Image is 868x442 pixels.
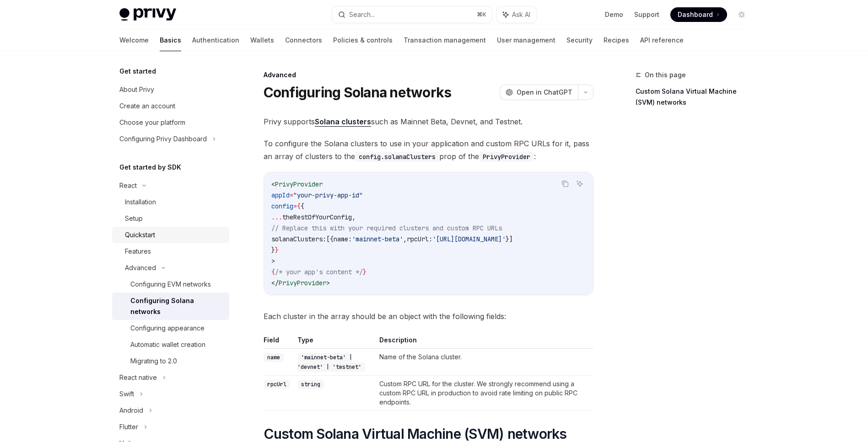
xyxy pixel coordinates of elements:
a: API reference [640,29,684,51]
span: Each cluster in the array should be an object with the following fields: [264,310,593,323]
div: Configuring Privy Dashboard [119,133,207,144]
div: Migrating to 2.0 [130,356,177,367]
span: { [301,202,304,210]
span: } [275,246,279,254]
a: Choose your platform [112,114,229,131]
span: < [271,180,275,188]
div: Quickstart [125,229,155,240]
a: Wallets [250,29,274,51]
span: , [403,235,407,243]
code: config.solanaClusters [355,152,439,162]
code: string [297,380,324,389]
span: Open in ChatGPT [517,88,572,97]
td: Custom RPC URL for the cluster. We strongly recommend using a custom RPC URL in production to avo... [376,376,593,411]
h1: Configuring Solana networks [264,84,452,101]
a: Demo [605,10,623,19]
div: Swift [119,389,134,399]
a: Recipes [604,29,629,51]
span: Privy supports such as Mainnet Beta, Devnet, and Testnet. [264,115,593,128]
span: "your-privy-app-id" [293,191,363,199]
span: </ [271,279,279,287]
a: Create an account [112,98,229,114]
button: Copy the contents from the code block [559,178,571,190]
th: Type [294,335,376,349]
code: name [264,353,284,362]
img: light logo [119,8,176,21]
span: Ask AI [512,10,530,19]
code: PrivyProvider [479,152,534,162]
div: React [119,180,137,191]
th: Field [264,335,294,349]
a: Dashboard [670,7,727,22]
span: = [293,202,297,210]
a: Welcome [119,29,149,51]
div: Features [125,246,151,257]
span: > [326,279,330,287]
button: Toggle dark mode [734,7,749,22]
span: On this page [645,69,686,80]
span: [{ [326,235,334,243]
div: Flutter [119,421,138,432]
a: Migrating to 2.0 [112,353,229,369]
span: } [271,246,275,254]
span: } [363,268,367,276]
span: Dashboard [678,10,713,19]
span: PrivyProvider [279,279,326,287]
button: Open in ChatGPT [500,85,578,100]
a: Basics [160,29,181,51]
code: 'mainnet-beta' | 'devnet' | 'testnet' [297,353,365,372]
span: '[URL][DOMAIN_NAME]' [432,235,506,243]
div: Installation [125,197,156,208]
span: To configure the Solana clusters to use in your application and custom RPC URLs for it, pass an a... [264,137,593,163]
code: rpcUrl [264,380,290,389]
a: Installation [112,194,229,210]
div: Advanced [125,262,156,273]
a: Solana clusters [315,117,371,127]
span: theRestOfYourConfig [282,213,352,221]
div: Search... [349,9,375,20]
a: Configuring EVM networks [112,276,229,293]
a: Policies & controls [333,29,393,51]
a: Automatic wallet creation [112,336,229,353]
h5: Get started [119,66,156,77]
a: Quickstart [112,227,229,243]
button: Ask AI [496,6,537,23]
a: Support [634,10,659,19]
div: Setup [125,213,143,224]
span: // Replace this with your required clusters and custom RPC URLs [271,224,502,232]
a: Features [112,243,229,260]
div: Configuring EVM networks [130,279,211,290]
div: About Privy [119,84,154,95]
a: Configuring Solana networks [112,293,229,320]
div: Configuring appearance [130,323,205,334]
span: /* your app's content */ [275,268,363,276]
a: Setup [112,210,229,227]
button: Search...⌘K [332,6,492,23]
span: Custom Solana Virtual Machine (SVM) networks [264,426,567,442]
span: ⌘ K [477,11,486,18]
button: Ask AI [574,178,586,190]
a: Connectors [285,29,322,51]
span: ... [271,213,282,221]
div: Automatic wallet creation [130,339,205,350]
span: appId [271,191,290,199]
td: Name of the Solana cluster. [376,349,593,376]
span: solanaClusters: [271,235,326,243]
span: }] [506,235,513,243]
div: React native [119,372,157,383]
div: Create an account [119,101,175,112]
span: PrivyProvider [275,180,323,188]
div: Advanced [264,70,593,80]
a: Transaction management [404,29,486,51]
div: Configuring Solana networks [130,295,224,317]
span: name: [334,235,352,243]
span: rpcUrl: [407,235,432,243]
div: Android [119,405,143,416]
span: 'mainnet-beta' [352,235,403,243]
a: Custom Solana Virtual Machine (SVM) networks [636,84,756,110]
a: About Privy [112,81,229,98]
a: Security [566,29,593,51]
span: , [352,213,356,221]
div: Choose your platform [119,117,185,128]
span: > [271,257,275,265]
